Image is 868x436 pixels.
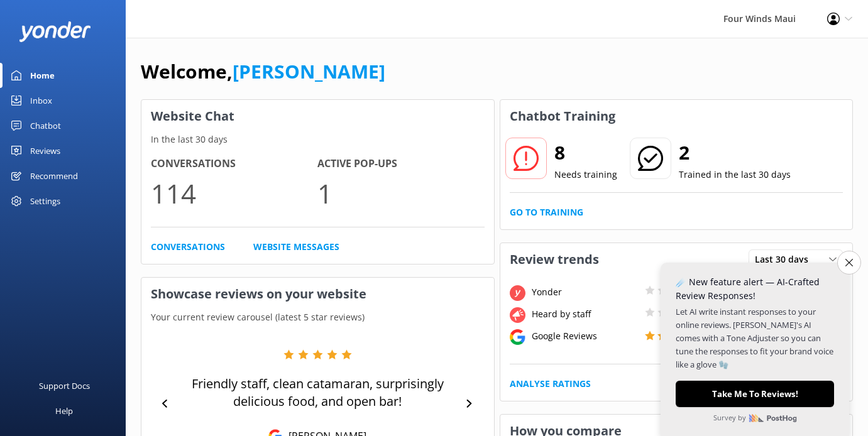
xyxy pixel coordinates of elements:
img: yonder-white-logo.png [19,21,91,42]
a: Website Messages [253,240,339,254]
div: Yonder [529,285,642,299]
div: Google Reviews [529,329,642,343]
span: Last 30 days [755,253,816,266]
h1: Welcome, [141,57,385,87]
a: [PERSON_NAME] [233,58,385,84]
div: Inbox [30,88,52,113]
p: Trained in the last 30 days [679,168,791,182]
h4: Conversations [151,156,317,172]
h3: Review trends [500,243,608,276]
div: Chatbot [30,113,61,138]
a: Go to Training [510,205,583,219]
p: 114 [151,172,317,214]
h4: Active Pop-ups [317,156,484,172]
div: Home [30,63,55,88]
a: Analyse Ratings [510,377,591,391]
p: 1 [317,172,484,214]
h3: Chatbot Training [500,100,625,133]
p: In the last 30 days [141,133,494,146]
h2: 8 [554,138,617,168]
h2: 2 [679,138,791,168]
div: Recommend [30,163,78,188]
div: Help [55,398,73,423]
div: Support Docs [39,373,90,398]
div: Settings [30,188,60,214]
div: Heard by staff [529,307,642,321]
h3: Showcase reviews on your website [141,278,494,310]
div: Reviews [30,138,60,163]
a: Conversations [151,240,225,254]
p: Needs training [554,168,617,182]
h3: Website Chat [141,100,494,133]
p: Friendly staff, clean catamaran, surprisingly delicious food, and open bar! [175,375,460,410]
p: Your current review carousel (latest 5 star reviews) [141,310,494,324]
